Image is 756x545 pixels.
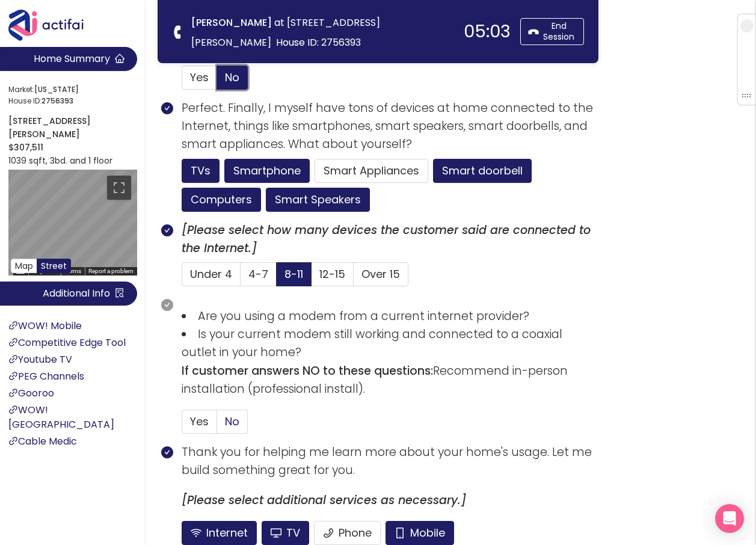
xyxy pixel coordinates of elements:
[88,268,134,274] a: Report a problem
[8,353,72,366] a: Youtube TV
[182,363,433,379] b: If customer answers NO to these questions:
[191,16,272,29] strong: [PERSON_NAME]
[8,170,137,276] div: Map
[8,434,77,448] a: Cable Medic
[8,10,95,41] img: Actifai Logo
[8,371,18,381] span: link
[386,521,454,545] button: Mobile
[161,102,173,114] span: check-circle
[225,414,239,429] span: No
[182,325,598,362] li: Is your current modem still working and connected to a coaxial outlet in your home?
[520,18,584,45] button: End Session
[464,23,511,40] div: 05:03
[8,170,137,276] div: Street View
[190,266,232,282] span: Under 4
[8,336,126,349] a: Competitive Edge Tool
[8,115,91,140] strong: [STREET_ADDRESS][PERSON_NAME]
[190,70,209,85] span: Yes
[182,492,466,508] b: [Please select additional services as necessary.]
[161,299,173,311] span: check-circle
[262,521,309,545] button: TV
[314,521,381,545] button: Phone
[107,176,131,200] button: Toggle fullscreen view
[182,443,598,479] p: Thank you for helping me learn more about your home's usage. Let me build something great for you.
[315,159,428,183] button: Smart Appliances
[8,337,18,347] span: link
[276,35,361,49] span: House ID: 2756393
[8,386,54,400] a: Gooroo
[64,268,81,274] a: Terms (opens in new tab)
[248,266,268,282] span: 4-7
[182,307,598,325] li: Are you using a modem from a current internet provider?
[8,154,137,167] p: 1039 sqft, 3bd. and 1 floor
[361,266,400,282] span: Over 15
[8,369,84,383] a: PEG Channels
[182,99,598,154] p: Perfect. Finally, I myself have tons of devices at home connected to the Internet, things like sm...
[8,319,82,333] a: WOW! Mobile
[41,96,73,106] strong: 2756393
[8,354,18,364] span: link
[225,70,239,85] span: No
[182,159,220,183] button: TVs
[8,436,18,446] span: link
[319,266,345,282] span: 12-15
[8,141,43,153] strong: $307,511
[182,362,598,398] p: Recommend in-person installation (professional install).
[41,260,67,272] span: Street
[190,414,209,429] span: Yes
[15,260,33,272] span: Map
[8,84,134,96] span: Market:
[8,405,18,414] span: link
[161,446,173,458] span: check-circle
[8,321,18,330] span: link
[191,16,380,49] span: at [STREET_ADDRESS][PERSON_NAME]
[34,84,79,94] strong: [US_STATE]
[224,159,310,183] button: Smartphone
[8,388,18,398] span: link
[161,224,173,236] span: check-circle
[8,96,134,107] span: House ID:
[715,504,744,533] div: Open Intercom Messenger
[182,188,261,212] button: Computers
[266,188,370,212] button: Smart Speakers
[433,159,532,183] button: Smart doorbell
[182,222,591,256] b: [Please select how many devices the customer said are connected to the Internet.]
[8,403,114,431] a: WOW! [GEOGRAPHIC_DATA]
[284,266,303,282] span: 8-11
[172,26,185,38] span: phone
